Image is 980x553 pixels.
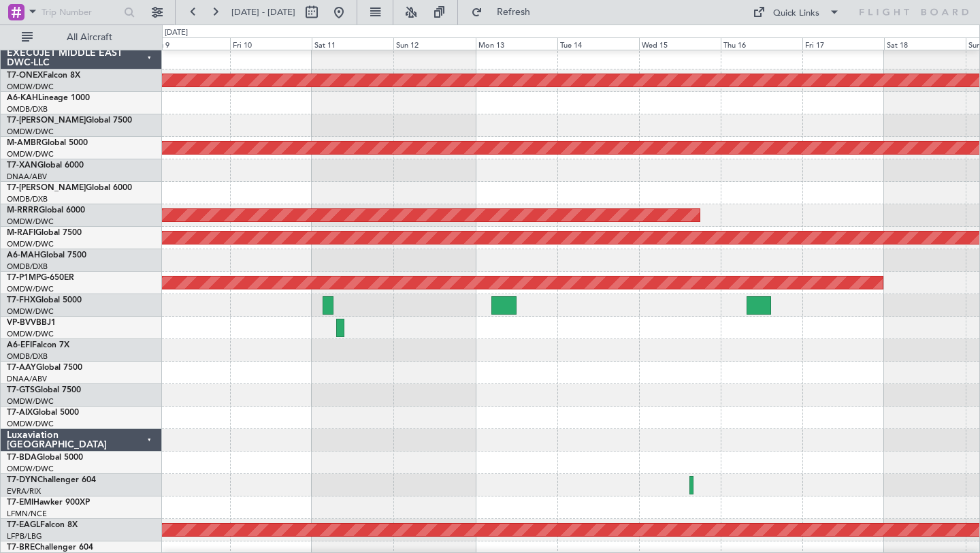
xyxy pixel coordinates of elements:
[7,543,93,552] a: T7-BREChallenger 604
[7,161,84,170] a: T7-XANGlobal 6000
[7,499,33,507] span: T7-EMI
[7,396,54,407] a: OMDW/DWC
[7,206,39,215] span: M-RRRR
[7,341,69,349] a: A6-EFIFalcon 7X
[7,217,54,227] a: OMDW/DWC
[35,33,144,42] span: All Aircraft
[7,486,41,496] a: EVRA/RIX
[7,82,54,92] a: OMDW/DWC
[7,172,47,182] a: DNAA/ABV
[7,229,35,237] span: M-RAFI
[7,386,35,394] span: T7-GTS
[7,251,40,259] span: A6-MAH
[7,319,56,327] a: VP-BVVBBJ1
[773,7,819,20] div: Quick Links
[7,274,41,282] span: T7-P1MP
[7,72,80,80] a: T7-ONEXFalcon 8X
[7,409,33,417] span: T7-AIX
[7,464,54,474] a: OMDW/DWC
[7,386,81,394] a: T7-GTSGlobal 7500
[7,499,90,507] a: T7-EMIHawker 900XP
[7,262,48,272] a: OMDB/DXB
[7,206,85,215] a: M-RRRRGlobal 6000
[7,351,48,362] a: OMDB/DXB
[7,161,37,170] span: T7-XAN
[7,127,54,137] a: OMDW/DWC
[802,37,884,50] div: Fri 17
[7,239,54,249] a: OMDW/DWC
[7,409,79,417] a: T7-AIXGlobal 5000
[7,306,54,317] a: OMDW/DWC
[476,37,557,50] div: Mon 13
[7,531,42,541] a: LFPB/LBG
[7,184,132,192] a: T7-[PERSON_NAME]Global 6000
[7,374,47,384] a: DNAA/ABV
[7,543,35,552] span: T7-BRE
[7,116,86,125] span: T7-[PERSON_NAME]
[557,37,639,50] div: Tue 14
[7,149,54,159] a: OMDW/DWC
[7,454,83,462] a: T7-BDAGlobal 5000
[7,364,36,372] span: T7-AAY
[7,184,86,192] span: T7-[PERSON_NAME]
[7,509,47,519] a: LFMN/NCE
[148,37,230,50] div: Thu 9
[7,284,54,294] a: OMDW/DWC
[746,1,847,23] button: Quick Links
[7,139,88,147] a: M-AMBRGlobal 5000
[7,419,54,429] a: OMDW/DWC
[7,274,74,282] a: T7-P1MPG-650ER
[7,521,40,529] span: T7-EAGL
[7,72,43,80] span: T7-ONEX
[7,341,32,349] span: A6-EFI
[7,116,132,125] a: T7-[PERSON_NAME]Global 7500
[7,94,38,102] span: A6-KAH
[7,476,37,484] span: T7-DYN
[7,329,54,339] a: OMDW/DWC
[7,104,48,114] a: OMDB/DXB
[7,251,86,259] a: A6-MAHGlobal 7500
[7,521,78,529] a: T7-EAGLFalcon 8X
[465,1,546,23] button: Refresh
[7,229,82,237] a: M-RAFIGlobal 7500
[721,37,802,50] div: Thu 16
[7,296,82,304] a: T7-FHXGlobal 5000
[312,37,393,50] div: Sat 11
[485,7,542,17] span: Refresh
[231,6,295,18] span: [DATE] - [DATE]
[42,2,120,22] input: Trip Number
[7,94,90,102] a: A6-KAHLineage 1000
[7,139,42,147] span: M-AMBR
[7,296,35,304] span: T7-FHX
[7,364,82,372] a: T7-AAYGlobal 7500
[7,194,48,204] a: OMDB/DXB
[165,27,188,39] div: [DATE]
[15,27,148,48] button: All Aircraft
[639,37,721,50] div: Wed 15
[230,37,312,50] div: Fri 10
[7,454,37,462] span: T7-BDA
[7,319,36,327] span: VP-BVV
[884,37,966,50] div: Sat 18
[7,476,96,484] a: T7-DYNChallenger 604
[393,37,475,50] div: Sun 12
